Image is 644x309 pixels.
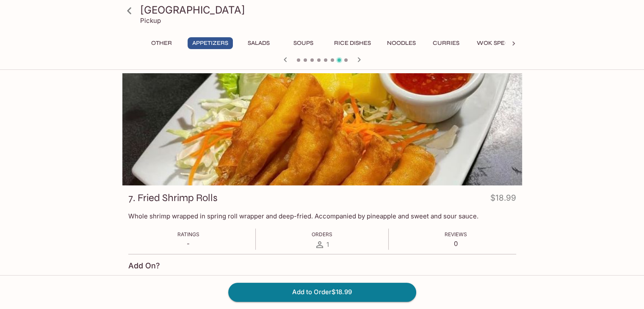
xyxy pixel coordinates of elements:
[177,240,199,248] p: -
[445,240,467,248] p: 0
[329,37,376,49] button: Rice Dishes
[427,37,465,49] button: Curries
[128,261,160,270] h4: Add On?
[326,240,329,248] span: 1
[472,37,535,49] button: Wok Specialties
[228,283,416,301] button: Add to Order$18.99
[128,212,516,220] p: Whole shrimp wrapped in spring roll wrapper and deep-fried. Accompanied by pineapple and sweet an...
[188,37,233,49] button: Appetizers
[382,37,420,49] button: Noodles
[240,37,278,49] button: Salads
[445,231,467,237] span: Reviews
[143,37,181,49] button: Other
[140,17,161,25] p: Pickup
[285,37,323,49] button: Soups
[490,191,516,208] h4: $18.99
[122,73,522,185] div: 7. Fried Shrimp Rolls
[128,191,218,204] h3: 7. Fried Shrimp Rolls
[140,3,519,17] h3: [GEOGRAPHIC_DATA]
[312,231,332,237] span: Orders
[177,231,199,237] span: Ratings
